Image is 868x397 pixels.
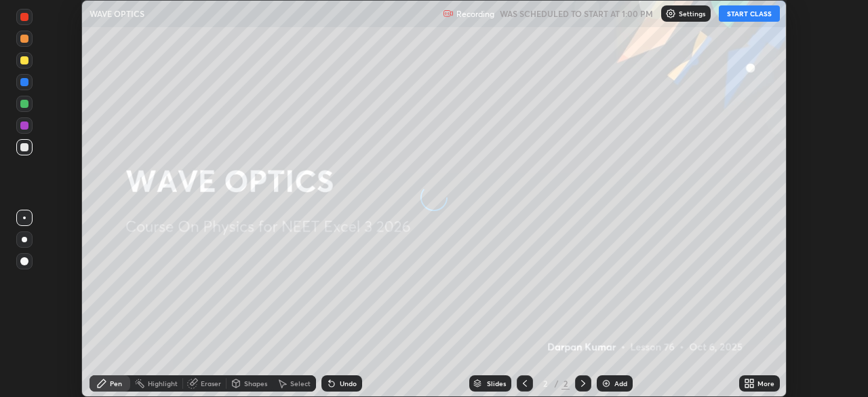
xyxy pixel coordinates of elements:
p: Recording [456,9,494,19]
div: Undo [340,380,357,387]
div: Shapes [244,380,267,387]
div: Eraser [201,380,221,387]
div: / [555,379,559,387]
img: add-slide-button [601,378,612,389]
div: Select [290,380,311,387]
div: More [757,380,774,387]
div: Slides [487,380,506,387]
div: Pen [110,380,122,387]
p: Settings [679,10,705,17]
p: WAVE OPTICS [90,8,144,19]
div: Highlight [148,380,178,387]
div: Add [614,380,627,387]
div: 2 [538,379,552,387]
img: recording.375f2c34.svg [443,8,454,19]
h5: WAS SCHEDULED TO START AT 1:00 PM [500,7,653,20]
button: START CLASS [719,5,780,22]
div: 2 [561,377,570,390]
img: class-settings-icons [665,8,676,19]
